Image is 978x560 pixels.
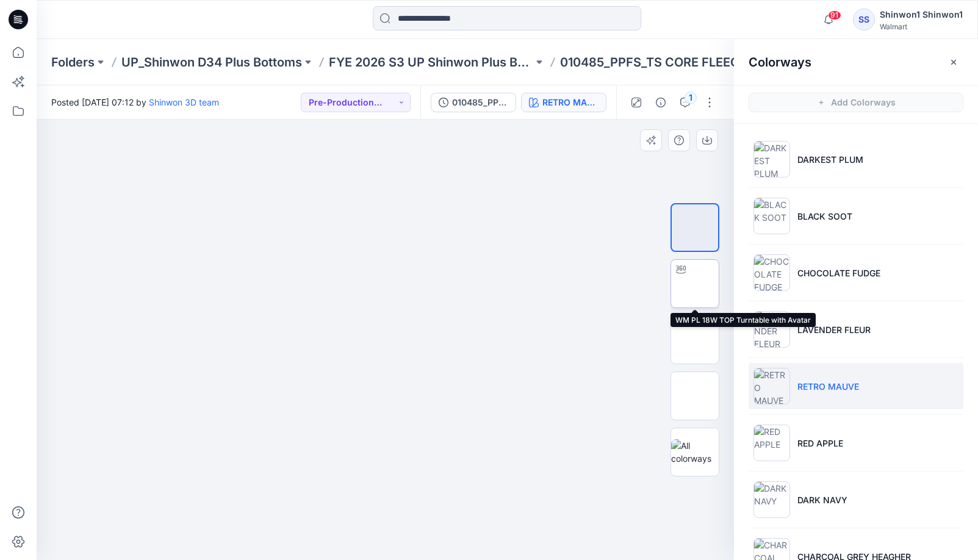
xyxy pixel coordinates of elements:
a: Folders [51,54,95,71]
div: 1 [685,92,697,104]
img: DARK NAVY [753,481,790,518]
span: 91 [828,10,841,20]
a: UP_Shinwon D34 Plus Bottoms [121,54,302,71]
img: All colorways [671,439,719,465]
p: DARKEST PLUM [797,153,863,166]
div: RETRO MAUVE [542,96,599,109]
p: CHOCOLATE FUDGE [797,267,880,279]
button: Details [651,93,671,112]
div: 010485_PPFS_TS CORE SWEATSHIRT [452,96,508,109]
h2: Colorways [749,55,811,70]
a: Shinwon 3D team [149,97,219,107]
div: Shinwon1 Shinwon1 [880,7,963,22]
img: LAVENDER FLEUR [753,311,790,348]
p: 010485_PPFS_TS CORE FLEECE SWEATSHIRT [560,54,764,71]
button: 1 [675,93,695,112]
div: Walmart [880,22,963,31]
button: RETRO MAUVE [521,93,606,112]
img: BLACK SOOT [753,198,790,234]
button: 010485_PPFS_TS CORE SWEATSHIRT [431,93,516,112]
img: CHOCOLATE FUDGE [753,254,790,291]
p: RETRO MAUVE [797,380,859,393]
p: BLACK SOOT [797,210,852,223]
p: DARK NAVY [797,494,847,506]
p: RED APPLE [797,437,843,450]
div: SS [853,9,875,31]
span: Posted [DATE] 07:12 by [51,96,219,109]
a: FYE 2026 S3 UP Shinwon Plus Bottoms [329,54,533,71]
img: RETRO MAUVE [753,368,790,404]
p: LAVENDER FLEUR [797,323,871,336]
img: DARKEST PLUM [753,141,790,178]
img: RED APPLE [753,425,790,461]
